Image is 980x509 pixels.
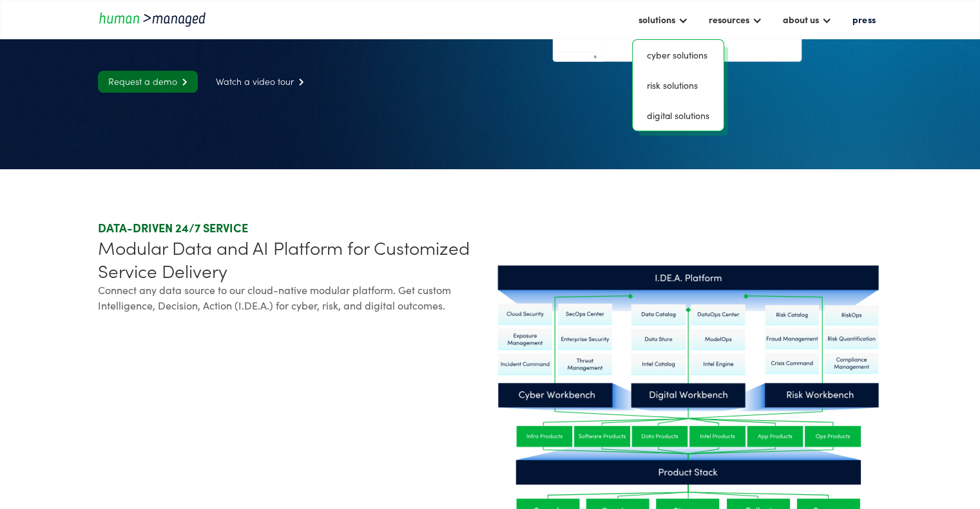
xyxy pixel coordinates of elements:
[777,313,808,318] g: Risk Catalog
[783,12,819,27] div: about us
[702,8,769,30] div: resources
[98,220,485,236] div: DATA-DRIVEN 24/7 SERVICE
[632,8,695,30] div: solutions
[98,236,485,282] div: Modular Data and AI Platform for Customized Service Delivery
[767,337,818,342] g: Fraud Management
[501,362,550,366] g: Incident Command
[638,45,718,65] a: Cyber solutions
[771,361,812,365] g: Crisis Command
[98,10,214,28] a: home
[787,391,854,398] g: Risk Workbench
[294,78,304,86] span: 
[846,8,882,30] a: press
[709,12,749,27] div: resources
[639,12,675,27] div: solutions
[206,71,314,93] a: Watch a video tour
[562,337,610,342] g: Enterprise Security
[98,71,198,93] a: Request a demo
[842,313,862,318] g: RiskOps
[650,391,727,400] g: Digital Workbench
[643,362,675,367] g: Intel Catalog
[177,78,187,86] span: 
[642,312,675,317] g: Data Catalog
[638,75,718,95] a: risk solutions
[659,468,718,476] g: Product Stack
[776,8,838,30] div: about us
[706,337,732,342] g: ModelOps
[638,106,718,125] a: digital solutions
[98,282,485,313] div: Connect any data source to our cloud-native modular platform. Get custom Intelligence, Decision, ...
